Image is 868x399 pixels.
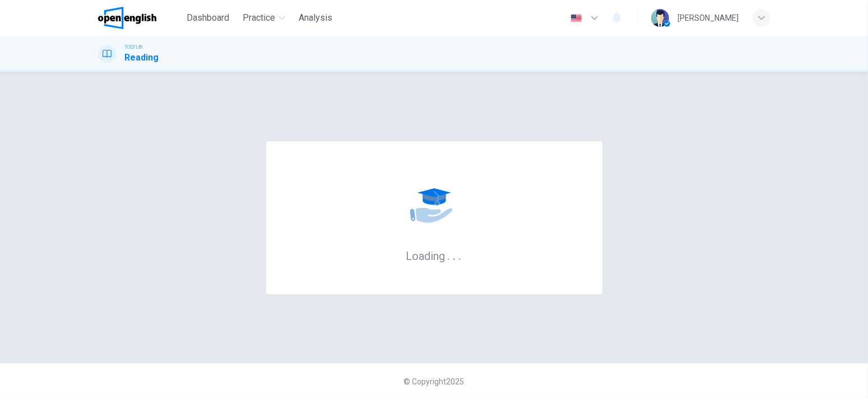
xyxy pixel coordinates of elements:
h6: . [447,245,451,264]
img: OpenEnglish logo [98,7,157,29]
button: Dashboard [182,8,234,28]
div: [PERSON_NAME] [678,11,739,25]
span: Practice [243,11,275,25]
h1: Reading [125,51,159,64]
img: Profile picture [651,9,669,27]
button: Analysis [294,8,337,28]
h6: . [458,245,462,264]
h6: Loading [406,248,462,263]
span: Analysis [299,11,332,25]
span: Dashboard [187,11,229,25]
span: © Copyright 2025 [404,377,465,386]
h6: . [453,245,457,264]
button: Practice [238,8,290,28]
img: en [569,14,583,22]
a: OpenEnglish logo [98,7,183,29]
span: TOEFL® [125,43,143,51]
